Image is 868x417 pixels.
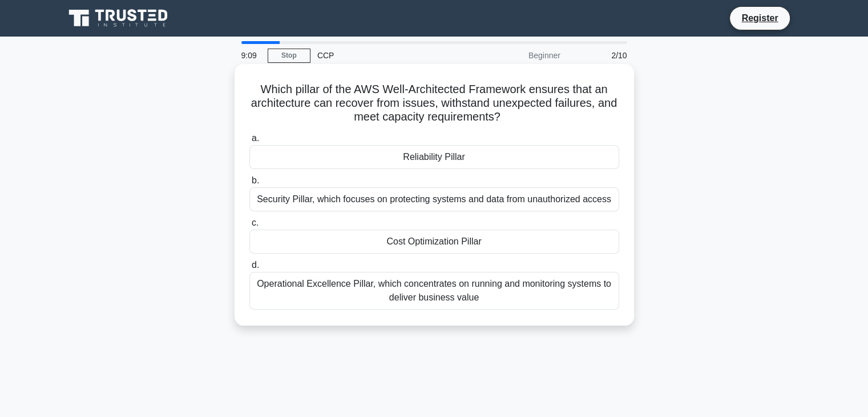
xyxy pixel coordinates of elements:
span: a. [252,133,259,143]
span: c. [252,218,259,227]
div: 2/10 [567,44,634,67]
div: Operational Excellence Pillar, which concentrates on running and monitoring systems to deliver bu... [249,272,619,310]
h5: Which pillar of the AWS Well-Architected Framework ensures that an architecture can recover from ... [248,82,620,125]
a: Stop [268,49,310,63]
div: Beginner [467,44,567,67]
a: Register [734,11,785,25]
div: Reliability Pillar [249,145,619,169]
div: Cost Optimization Pillar [249,230,619,254]
div: Security Pillar, which focuses on protecting systems and data from unauthorized access [249,187,619,211]
span: b. [252,175,259,185]
div: 9:09 [235,44,268,67]
div: CCP [310,44,467,67]
span: d. [252,260,259,270]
